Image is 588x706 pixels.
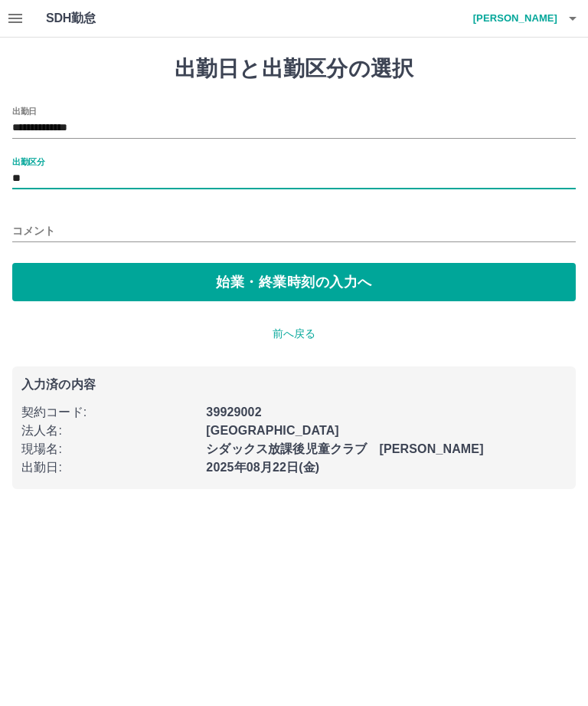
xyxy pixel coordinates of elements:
b: [GEOGRAPHIC_DATA] [206,424,339,437]
b: シダックス放課後児童クラブ [PERSON_NAME] [206,442,483,455]
p: 出勤日 : [21,458,197,477]
label: 出勤区分 [12,156,44,167]
button: 始業・終業時刻の入力へ [12,263,576,301]
h1: 出勤日と出勤区分の選択 [12,56,576,82]
b: 2025年08月22日(金) [206,461,319,474]
label: 出勤日 [12,105,37,117]
p: 前へ戻る [12,326,576,342]
p: 入力済の内容 [21,379,567,391]
p: 現場名 : [21,440,197,458]
p: 契約コード : [21,403,197,422]
b: 39929002 [206,406,261,419]
p: 法人名 : [21,422,197,440]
